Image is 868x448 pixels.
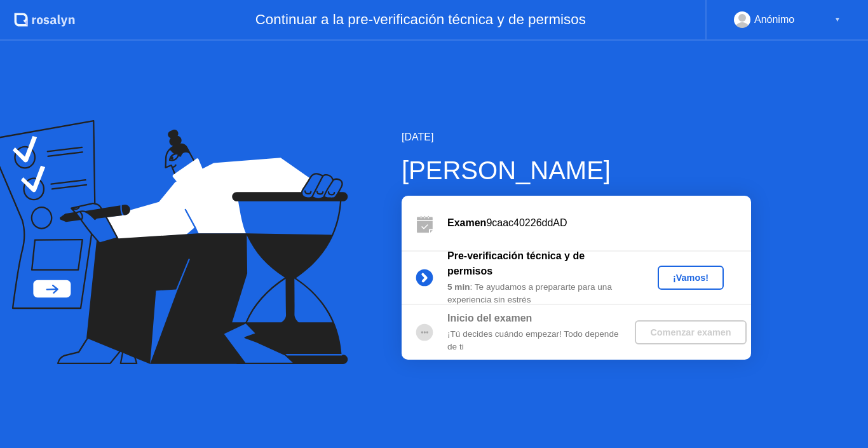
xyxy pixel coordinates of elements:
div: Anónimo [754,11,794,28]
div: 9caac40226ddAD [447,215,751,231]
button: ¡Vamos! [658,266,724,290]
div: ¡Vamos! [663,273,719,283]
div: [PERSON_NAME] [402,151,751,189]
div: ▼ [834,11,841,28]
div: ¡Tú decides cuándo empezar! Todo depende de ti [447,328,630,354]
button: Comenzar examen [635,320,746,344]
b: 5 min [447,282,470,292]
div: [DATE] [402,130,751,145]
div: : Te ayudamos a prepararte para una experiencia sin estrés [447,281,630,307]
div: Comenzar examen [640,327,741,337]
b: Examen [447,217,486,228]
b: Pre-verificación técnica y de permisos [447,250,585,276]
b: Inicio del examen [447,313,532,323]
